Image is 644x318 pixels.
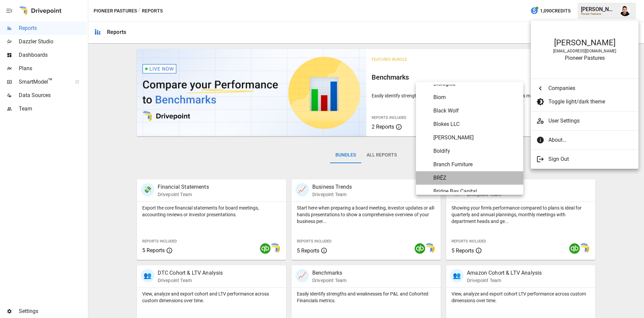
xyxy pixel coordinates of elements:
[433,147,518,155] span: Boldify
[433,187,518,195] span: Bridge Bay Capital
[548,136,633,144] span: About...
[433,161,518,169] span: Branch Furniture
[548,98,633,106] span: Toggle light/dark theme
[433,107,518,115] span: Black Wolf
[538,49,632,53] div: [EMAIL_ADDRESS][DOMAIN_NAME]
[433,93,518,101] span: Biom
[433,134,518,142] span: [PERSON_NAME]
[538,38,632,47] div: [PERSON_NAME]
[433,174,518,182] span: BRĒZ
[548,155,633,163] span: Sign Out
[433,120,518,128] span: Blokes LLC
[548,117,633,125] span: User Settings
[538,55,632,61] div: Pioneer Pastures
[548,84,633,92] span: Companies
